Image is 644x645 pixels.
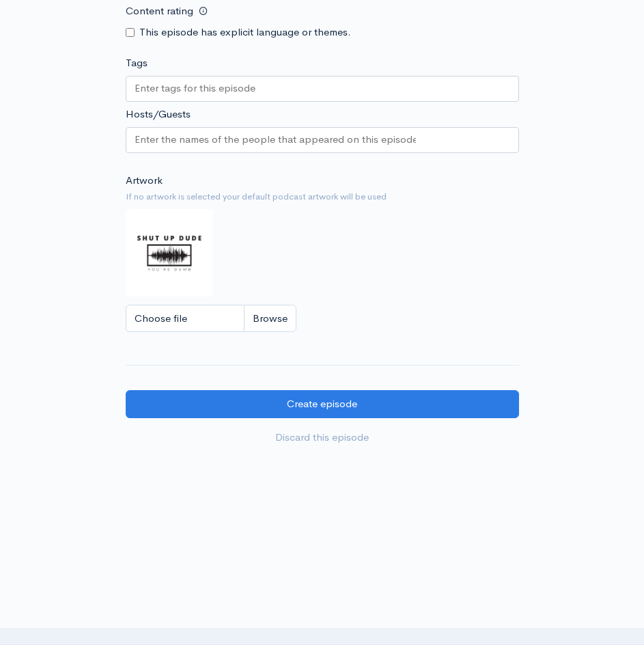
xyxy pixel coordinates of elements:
label: This episode has explicit language or themes. [139,25,351,40]
input: Enter tags for this episode [135,81,257,96]
label: Hosts/Guests [126,107,191,122]
a: Discard this episode [126,424,519,452]
small: If no artwork is selected your default podcast artwork will be used [126,190,519,204]
label: Artwork [126,173,163,189]
label: Tags [126,55,148,71]
input: Enter the names of the people that appeared on this episode [135,132,416,148]
input: Create episode [126,390,519,418]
